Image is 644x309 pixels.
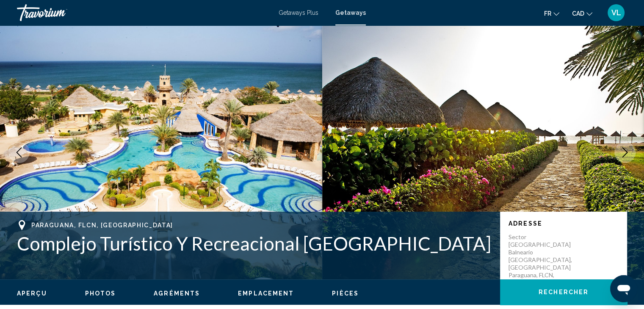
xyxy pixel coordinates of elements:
[8,142,30,163] button: Previous image
[17,232,492,254] h1: Complejo Turístico Y Recreacional [GEOGRAPHIC_DATA]
[335,9,366,16] a: Getaways
[509,220,619,227] p: Adresse
[85,290,116,297] button: Photos
[154,290,200,297] button: Agréments
[544,7,559,19] button: Change language
[544,10,551,17] span: fr
[238,290,294,297] span: Emplacement
[614,142,636,163] button: Next image
[31,222,173,229] span: Paraguana, FLCN, [GEOGRAPHIC_DATA]
[572,10,584,17] span: CAD
[610,275,637,302] iframe: Bouton de lancement de la fenêtre de messagerie
[500,279,627,305] button: Rechercher
[85,290,116,297] span: Photos
[17,290,47,297] span: Aperçu
[539,289,589,296] span: Rechercher
[154,290,200,297] span: Agréments
[509,233,576,287] p: Sector [GEOGRAPHIC_DATA] Balneario [GEOGRAPHIC_DATA], [GEOGRAPHIC_DATA] Paraguana, FLCN, [GEOGRAP...
[279,9,318,16] a: Getaways Plus
[611,8,621,17] span: VL
[17,290,47,297] button: Aperçu
[238,290,294,297] button: Emplacement
[17,4,270,21] a: Travorium
[605,4,627,22] button: User Menu
[332,290,359,297] span: Pièces
[332,290,359,297] button: Pièces
[572,7,592,19] button: Change currency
